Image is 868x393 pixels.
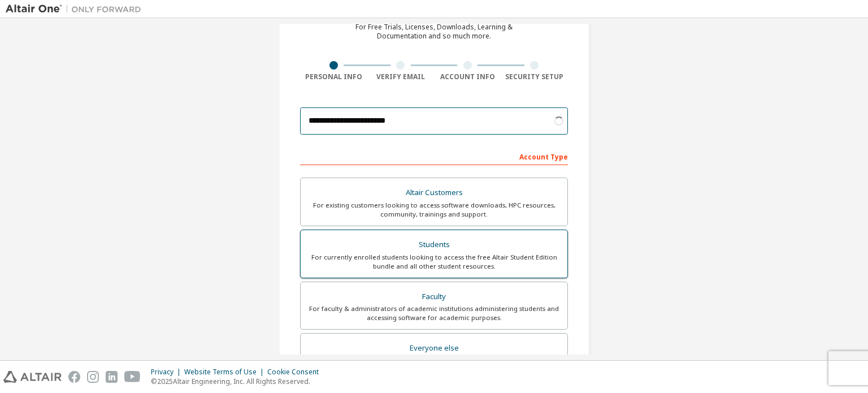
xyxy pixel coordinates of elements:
div: Students [307,237,561,253]
div: Account Type [300,147,568,165]
img: altair_logo.svg [3,371,62,383]
div: Cookie Consent [267,368,325,377]
img: facebook.svg [68,371,80,383]
div: Account Info [434,72,501,81]
img: instagram.svg [87,371,99,383]
img: youtube.svg [124,371,141,383]
div: For currently enrolled students looking to access the free Altair Student Edition bundle and all ... [307,253,561,271]
div: Everyone else [307,340,561,356]
img: Altair One [6,3,147,15]
div: Privacy [151,368,184,377]
p: © 2025 Altair Engineering, Inc. All Rights Reserved. [151,377,325,386]
div: Website Terms of Use [184,368,267,377]
div: Verify Email [367,72,435,81]
div: For Free Trials, Licenses, Downloads, Learning & Documentation and so much more. [355,23,513,41]
img: linkedin.svg [106,371,118,383]
div: Altair Customers [307,185,561,201]
div: Faculty [307,289,561,305]
div: For existing customers looking to access software downloads, HPC resources, community, trainings ... [307,201,561,219]
div: For faculty & administrators of academic institutions administering students and accessing softwa... [307,304,561,322]
div: Personal Info [300,72,367,81]
div: Security Setup [501,72,568,81]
